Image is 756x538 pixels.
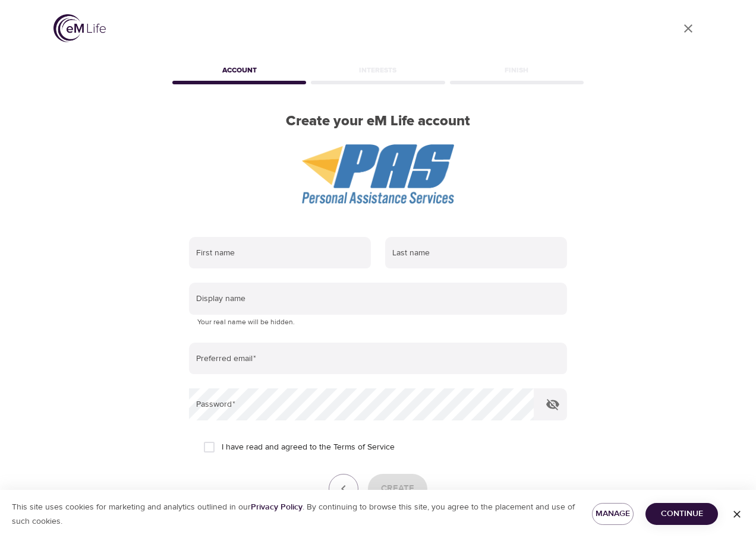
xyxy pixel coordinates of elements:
span: Continue [655,507,708,521]
button: Continue [645,503,718,525]
a: Terms of Service [333,441,395,454]
button: Manage [592,503,634,525]
span: Manage [601,507,624,521]
h2: Create your eM Life account [170,113,586,130]
img: PAS%20logo.png [302,144,455,204]
a: Privacy Policy [251,502,303,512]
a: close [674,14,703,43]
span: I have read and agreed to the [222,441,395,454]
p: Your real name will be hidden. [197,317,559,328]
img: logo [53,14,106,42]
